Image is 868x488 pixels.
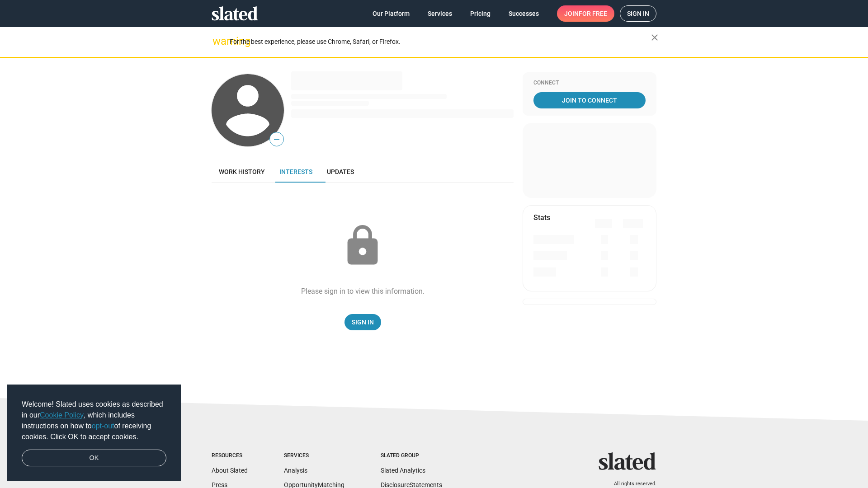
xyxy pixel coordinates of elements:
span: Successes [509,5,539,22]
span: Updates [327,168,354,175]
div: Please sign in to view this information. [301,286,425,296]
a: Join To Connect [533,92,646,108]
a: Our Platform [365,5,417,22]
a: Sign In [344,314,381,330]
a: Successes [501,5,546,22]
span: Our Platform [373,5,410,22]
a: Cookie Policy [40,411,84,419]
div: Services [284,452,344,460]
a: Pricing [463,5,498,22]
span: Pricing [470,5,491,22]
div: Resources [212,452,248,460]
div: cookieconsent [7,385,181,481]
mat-card-title: Stats [533,213,550,222]
a: Services [420,5,459,22]
div: For the best experience, please use Chrome, Safari, or Firefox. [230,36,651,48]
mat-icon: close [649,32,660,43]
span: Join [564,5,607,22]
span: Join To Connect [535,92,644,108]
a: Slated Analytics [381,467,425,474]
mat-icon: lock [340,223,385,268]
span: — [270,134,283,145]
span: for free [579,5,607,22]
a: About Slated [212,467,248,474]
span: Interests [279,168,312,175]
span: Work history [219,168,265,175]
a: Sign in [620,5,656,22]
a: Work history [212,161,272,183]
a: Joinfor free [557,5,614,22]
a: opt-out [92,422,114,430]
div: Slated Group [381,452,442,460]
a: dismiss cookie message [22,450,166,467]
div: Connect [533,80,646,87]
span: Sign In [352,314,374,330]
a: Updates [320,161,361,183]
mat-icon: warning [212,36,223,47]
span: Sign in [627,6,649,21]
a: Analysis [284,467,307,474]
span: Welcome! Slated uses cookies as described in our , which includes instructions on how to of recei... [22,399,166,442]
span: Services [428,5,452,22]
a: Interests [272,161,320,183]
